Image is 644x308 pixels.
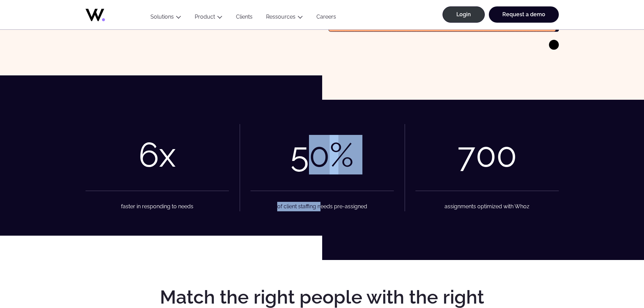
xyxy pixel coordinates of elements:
[251,191,394,211] figcaption: of client staffing needs pre-assigned
[290,135,330,174] div: 50
[599,263,635,299] iframe: Chatbot
[457,135,517,174] div: 700
[443,6,485,23] a: Login
[159,135,176,174] div: x
[310,14,343,23] a: Careers
[139,135,159,174] div: 6
[195,14,215,20] a: Product
[188,14,229,23] button: Product
[266,14,295,20] a: Ressources
[330,135,354,174] div: %
[489,6,559,23] a: Request a demo
[144,14,188,23] button: Solutions
[229,14,259,23] a: Clients
[259,14,310,23] button: Ressources
[415,191,559,211] figcaption: assignments optimized with Whoz
[86,191,229,211] figcaption: faster in responding to needs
